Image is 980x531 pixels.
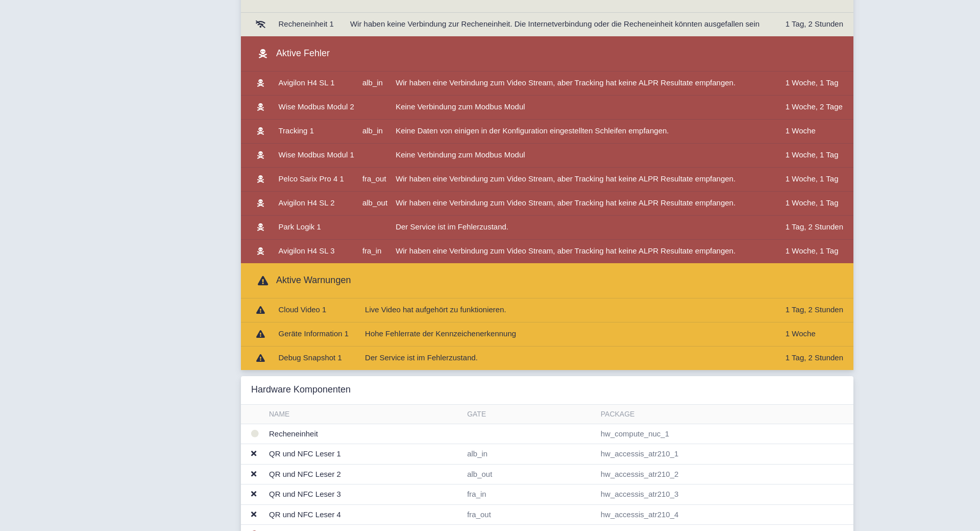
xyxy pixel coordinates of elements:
th: Gate [463,405,597,424]
span: Wir haben eine Verbindung zum Video Stream, aber Tracking hat keine ALPR Resultate empfangen. [396,174,736,183]
td: Cloud Video 1 [275,298,353,322]
td: Avigilon H4 SL 1 [275,72,358,96]
td: Pelco Sarix Pro 4 1 [275,167,358,191]
td: 1 Woche, 1 Tag [781,167,853,191]
h3: Hardware Komponenten [251,384,351,396]
td: Recheneinheit [265,424,463,444]
span: Keine Verbindung zum Modbus Modul [396,102,525,111]
td: Avigilon H4 SL 3 [275,239,358,263]
td: Wise Modbus Modul 2 [275,95,358,119]
td: Debug Snapshot 1 [275,346,353,370]
td: 1 Woche, 1 Tag [781,72,853,96]
td: QR und NFC Leser 1 [265,444,463,465]
td: Wise Modbus Modul 1 [275,143,358,167]
td: 1 Woche [781,119,853,143]
h3: Aktive Warnungen [251,271,351,290]
span: Der Service ist im Fehlerzustand. [365,353,478,362]
td: 1 Woche [781,322,853,346]
td: hw_accessis_atr210_3 [597,484,853,505]
td: hw_accessis_atr210_4 [597,504,853,525]
h3: Aktive Fehler [251,44,330,63]
td: 1 Woche, 2 Tage [781,95,853,119]
td: QR und NFC Leser 2 [265,464,463,484]
td: fra_in [463,484,597,505]
td: alb_in [358,72,391,96]
td: 1 Tag, 2 Stunden [781,215,853,239]
td: hw_accessis_atr210_1 [597,444,853,465]
td: fra_in [358,239,391,263]
th: Package [597,405,853,424]
td: 1 Woche, 1 Tag [781,191,853,215]
span: Keine Daten von einigen in der Konfiguration eingestellten Schleifen empfangen. [396,126,669,135]
td: Park Logik 1 [275,215,358,239]
td: 1 Woche, 1 Tag [781,143,853,167]
td: QR und NFC Leser 4 [265,504,463,525]
span: Hohe Fehlerrate der Kennzeichenerkennung [365,329,516,338]
span: Wir haben eine Verbindung zum Video Stream, aber Tracking hat keine ALPR Resultate empfangen. [396,78,736,87]
td: 1 Tag, 2 Stunden [781,346,853,370]
td: alb_out [463,464,597,484]
span: Wir haben eine Verbindung zum Video Stream, aber Tracking hat keine ALPR Resultate empfangen. [396,246,736,255]
td: alb_in [463,444,597,465]
span: Wir haben keine Verbindung zur Recheneinheit. Die Internetverbindung oder die Recheneinheit könnt... [350,19,759,28]
td: Geräte Information 1 [275,322,353,346]
td: 1 Woche, 1 Tag [781,239,853,263]
th: Name [265,405,463,424]
td: hw_accessis_atr210_2 [597,464,853,484]
span: Live Video hat aufgehört zu funktionieren. [365,305,506,314]
td: Tracking 1 [275,119,358,143]
td: fra_out [358,167,391,191]
span: Wir haben eine Verbindung zum Video Stream, aber Tracking hat keine ALPR Resultate empfangen. [396,198,736,207]
td: Avigilon H4 SL 2 [275,191,358,215]
td: alb_in [358,119,391,143]
td: 1 Tag, 2 Stunden [781,298,853,322]
td: Recheneinheit 1 [275,13,338,36]
td: alb_out [358,191,391,215]
td: hw_compute_nuc_1 [597,424,853,444]
td: 1 Tag, 2 Stunden [781,13,853,36]
span: Keine Verbindung zum Modbus Modul [396,150,525,159]
td: QR und NFC Leser 3 [265,484,463,505]
span: Der Service ist im Fehlerzustand. [396,222,508,231]
td: fra_out [463,504,597,525]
